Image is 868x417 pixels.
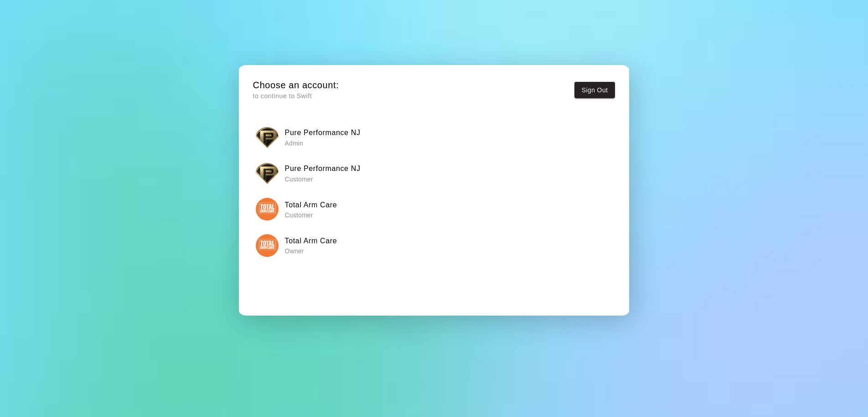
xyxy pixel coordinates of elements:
img: Pure Performance NJ [256,126,279,149]
button: Pure Performance NJPure Performance NJ Customer [253,159,615,187]
button: Sign Out [574,82,615,99]
img: Total Arm Care [256,234,279,257]
p: Customer [285,175,361,184]
button: Total Arm CareTotal Arm Care Customer [253,195,615,224]
h6: Pure Performance NJ [285,163,361,175]
img: Pure Performance NJ [256,162,279,185]
button: Pure Performance NJPure Performance NJ Admin [253,123,615,151]
h6: Pure Performance NJ [285,127,361,139]
h6: Total Arm Care [285,235,337,247]
img: Total Arm Care [256,198,279,221]
p: to continue to Swift [253,91,339,101]
h5: Choose an account: [253,79,339,91]
p: Owner [285,246,337,256]
p: Admin [285,139,361,148]
button: Total Arm CareTotal Arm Care Owner [253,231,615,260]
p: Customer [285,211,337,220]
h6: Total Arm Care [285,199,337,211]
